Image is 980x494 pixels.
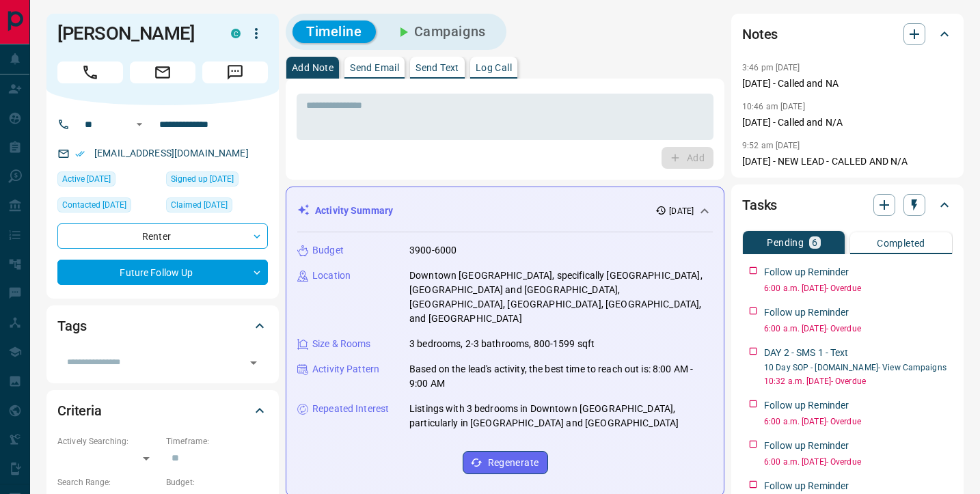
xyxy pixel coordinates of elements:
[381,20,500,43] button: Campaigns
[409,362,713,391] p: Based on the lead's activity, the best time to reach out is: 8:00 AM - 9:00 AM
[292,63,334,72] p: Add Note
[312,402,389,416] p: Repeated Interest
[231,29,241,38] div: condos.ca
[764,305,849,320] p: Follow up Reminder
[764,456,953,468] p: 6:00 a.m. [DATE] - Overdue
[669,205,694,217] p: [DATE]
[171,172,234,186] span: Signed up [DATE]
[166,197,268,217] div: Wed Jul 30 2025
[292,20,376,43] button: Timeline
[312,269,351,283] p: Location
[57,23,210,44] h1: [PERSON_NAME]
[764,479,849,493] p: Follow up Reminder
[57,61,123,83] span: Call
[297,198,713,223] div: Activity Summary[DATE]
[409,337,595,351] p: 3 bedrooms, 2-3 bathrooms, 800-1599 sqft
[312,362,379,376] p: Activity Pattern
[409,243,457,258] p: 3900-6000
[130,61,195,83] span: Email
[350,63,399,72] p: Send Email
[416,63,459,72] p: Send Text
[409,269,713,326] p: Downtown [GEOGRAPHIC_DATA], specifically [GEOGRAPHIC_DATA], [GEOGRAPHIC_DATA] and [GEOGRAPHIC_DAT...
[742,77,953,91] p: [DATE] - Called and NA
[312,243,344,258] p: Budget
[764,346,849,360] p: DAY 2 - SMS 1 - Text
[62,172,111,186] span: Active [DATE]
[62,198,126,212] span: Contacted [DATE]
[171,198,228,212] span: Claimed [DATE]
[476,63,512,72] p: Log Call
[742,23,778,45] h2: Notes
[57,435,159,448] p: Actively Searching:
[315,204,393,218] p: Activity Summary
[742,63,800,72] p: 3:46 pm [DATE]
[131,116,148,133] button: Open
[742,102,805,111] p: 10:46 am [DATE]
[764,323,953,335] p: 6:00 a.m. [DATE] - Overdue
[742,194,777,216] h2: Tasks
[742,189,953,221] div: Tasks
[57,260,268,285] div: Future Follow Up
[764,363,947,372] a: 10 Day SOP - [DOMAIN_NAME]- View Campaigns
[57,197,159,217] div: Fri Aug 01 2025
[312,337,371,351] p: Size & Rooms
[463,451,548,474] button: Regenerate
[742,115,953,130] p: [DATE] - Called and N/A
[244,353,263,372] button: Open
[57,171,159,191] div: Wed Jul 30 2025
[57,310,268,342] div: Tags
[57,223,268,249] div: Renter
[166,435,268,448] p: Timeframe:
[166,476,268,489] p: Budget:
[742,141,800,150] p: 9:52 am [DATE]
[764,439,849,453] p: Follow up Reminder
[764,398,849,413] p: Follow up Reminder
[166,171,268,191] div: Wed Jul 30 2025
[94,148,249,159] a: [EMAIL_ADDRESS][DOMAIN_NAME]
[409,402,713,430] p: Listings with 3 bedrooms in Downtown [GEOGRAPHIC_DATA], particularly in [GEOGRAPHIC_DATA] and [GE...
[57,400,102,422] h2: Criteria
[812,238,817,247] p: 6
[57,476,159,489] p: Search Range:
[764,265,849,279] p: Follow up Reminder
[57,315,86,337] h2: Tags
[742,154,953,169] p: [DATE] - NEW LEAD - CALLED AND N/A
[202,61,268,83] span: Message
[75,149,85,159] svg: Email Verified
[764,375,953,387] p: 10:32 a.m. [DATE] - Overdue
[742,18,953,51] div: Notes
[767,238,804,247] p: Pending
[877,238,925,248] p: Completed
[764,415,953,428] p: 6:00 a.m. [DATE] - Overdue
[57,394,268,427] div: Criteria
[764,282,953,294] p: 6:00 a.m. [DATE] - Overdue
